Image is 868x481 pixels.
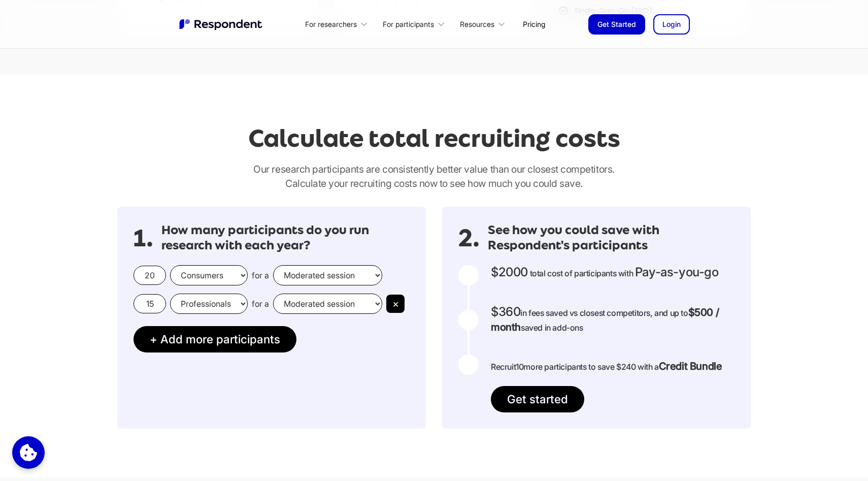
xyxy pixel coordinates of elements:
div: Resources [454,12,515,36]
div: For researchers [299,12,377,36]
div: For researchers [305,19,357,29]
img: Untitled UI logotext [178,18,264,31]
span: Calculate your recruiting costs now to see how much you could save. [285,177,583,189]
span: 1. [133,233,153,243]
div: For participants [377,12,454,36]
p: Recruit more participants to save $240 with a [491,359,722,374]
a: Get Started [588,14,645,35]
span: for a [252,270,269,280]
span: + [150,332,157,346]
p: Our research participants are consistently better value than our closest competitors. [117,162,751,190]
span: 2. [458,233,480,243]
button: + Add more participants [133,326,296,352]
a: home [178,18,264,31]
a: Pricing [515,12,553,36]
span: total cost of participants with [530,268,633,278]
div: For participants [383,19,434,29]
span: for a [252,299,269,309]
div: Resources [460,19,494,29]
a: Get started [491,386,584,412]
span: $360 [491,304,520,319]
h3: How many participants do you run research with each year? [161,223,410,253]
span: Pay-as-you-go [635,265,719,279]
h3: See how you could save with Respondent's participants [488,223,735,253]
strong: Credit Bundle [659,360,722,372]
a: Login [653,14,690,35]
span: $2000 [491,265,528,279]
span: 10 [516,362,523,372]
button: × [386,295,405,313]
h2: Calculate total recruiting costs [248,124,620,152]
p: in fees saved vs closest competitors, and up to saved in add-ons [491,305,735,335]
span: Add more participants [160,332,280,346]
